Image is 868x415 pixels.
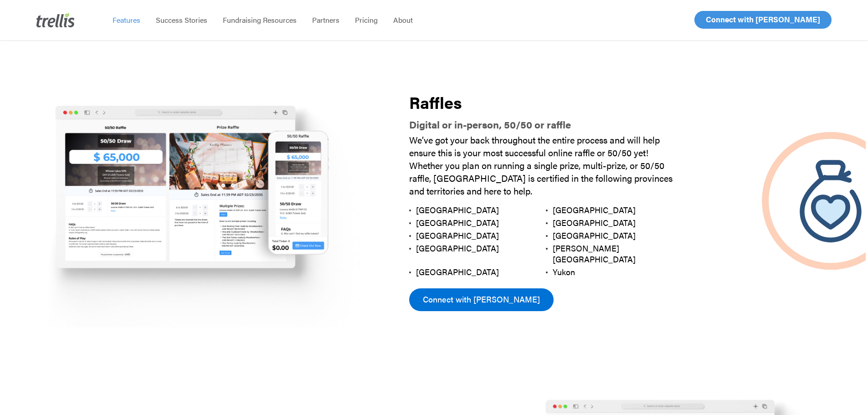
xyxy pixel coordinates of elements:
[694,11,832,29] a: Connect with [PERSON_NAME]
[416,266,499,277] span: [GEOGRAPHIC_DATA]
[393,15,413,25] span: About
[553,204,636,215] span: [GEOGRAPHIC_DATA]
[36,13,75,27] img: Trellis
[416,242,499,254] span: [GEOGRAPHIC_DATA]
[304,15,347,25] a: Partners
[553,266,575,277] span: Yukon
[105,15,148,25] a: Features
[312,15,339,25] span: Partners
[148,15,215,25] a: Success Stories
[553,217,636,228] span: [GEOGRAPHIC_DATA]
[416,230,499,241] span: [GEOGRAPHIC_DATA]
[553,242,636,265] span: [PERSON_NAME][GEOGRAPHIC_DATA]
[355,15,378,25] span: Pricing
[706,14,820,25] span: Connect with [PERSON_NAME]
[553,230,636,241] span: [GEOGRAPHIC_DATA]
[385,15,421,25] a: About
[223,15,297,25] span: Fundraising Resources
[409,90,462,114] strong: Raffles
[409,288,554,311] a: Connect with [PERSON_NAME]
[113,15,140,25] span: Features
[156,15,207,25] span: Success Stories
[423,293,540,306] span: Connect with [PERSON_NAME]
[409,133,673,197] span: We’ve got your back throughout the entire process and will help ensure this is your most successf...
[215,15,304,25] a: Fundraising Resources
[416,204,499,215] span: [GEOGRAPHIC_DATA]
[409,117,571,131] strong: Digital or in-person, 50/50 or raffle
[347,15,385,25] a: Pricing
[416,217,499,228] span: [GEOGRAPHIC_DATA]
